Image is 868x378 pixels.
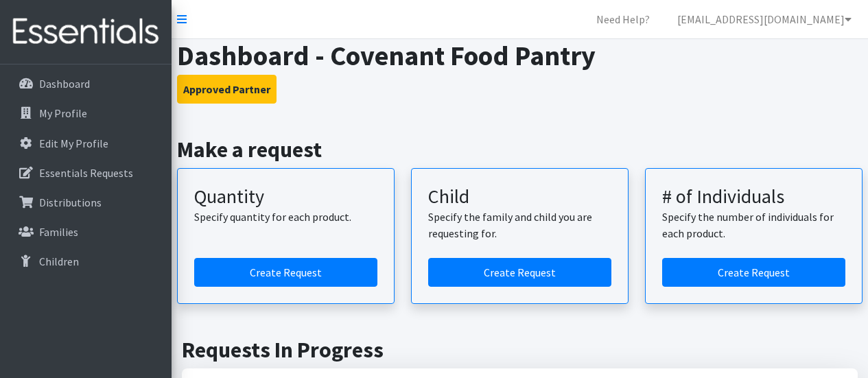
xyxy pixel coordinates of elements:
[5,130,166,157] a: Edit My Profile
[194,185,377,209] h3: Quantity
[662,185,845,209] h3: # of Individuals
[39,77,90,91] p: Dashboard
[428,258,611,287] a: Create a request for a child or family
[5,159,166,187] a: Essentials Requests
[39,166,133,180] p: Essentials Requests
[177,75,277,104] button: Approved Partner
[428,209,611,241] p: Specify the family and child you are requesting for.
[182,337,858,363] h2: Requests In Progress
[5,218,166,246] a: Families
[5,99,166,127] a: My Profile
[177,39,863,72] h1: Dashboard - Covenant Food Pantry
[585,5,661,33] a: Need Help?
[5,9,166,55] img: HumanEssentials
[39,106,87,120] p: My Profile
[177,137,863,163] h2: Make a request
[666,5,863,33] a: [EMAIL_ADDRESS][DOMAIN_NAME]
[5,248,166,275] a: Children
[5,70,166,97] a: Dashboard
[5,189,166,216] a: Distributions
[662,209,845,241] p: Specify the number of individuals for each product.
[39,255,79,268] p: Children
[194,258,377,287] a: Create a request by quantity
[39,137,108,150] p: Edit My Profile
[662,258,845,287] a: Create a request by number of individuals
[428,185,611,209] h3: Child
[194,209,377,225] p: Specify quantity for each product.
[39,225,78,239] p: Families
[39,196,102,209] p: Distributions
